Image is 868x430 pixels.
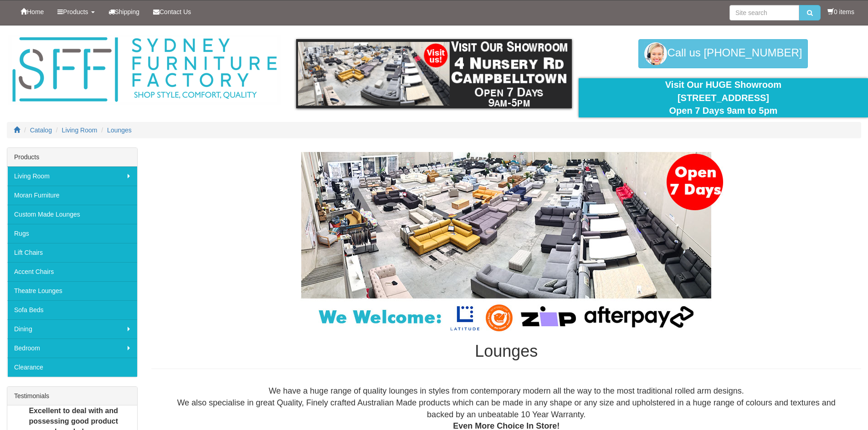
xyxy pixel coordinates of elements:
span: Contact Us [159,8,191,15]
a: Catalog [30,126,52,134]
a: Rugs [7,224,137,243]
div: Testimonials [7,387,137,405]
a: Theatre Lounges [7,281,137,300]
img: Sydney Furniture Factory [8,35,281,105]
a: Living Room [62,126,98,134]
a: Lift Chairs [7,243,137,262]
div: Products [7,148,137,167]
span: Products [63,8,88,15]
li: 0 items [827,7,854,16]
a: Bedroom [7,339,137,358]
div: Visit Our HUGE Showroom [STREET_ADDRESS] Open 7 Days 9am to 5pm [586,78,861,117]
a: Dining [7,319,137,339]
span: Shipping [115,8,140,15]
a: Home [14,0,51,23]
a: Moran Furniture [7,186,137,205]
img: Lounges [278,152,734,333]
img: showroom.gif [296,39,572,108]
input: Site search [729,5,799,20]
a: Shipping [102,0,147,23]
h1: Lounges [151,342,861,360]
a: Accent Chairs [7,262,137,281]
span: Home [27,8,44,15]
a: Clearance [7,358,137,377]
a: Lounges [107,126,132,134]
a: Living Room [7,167,137,186]
a: Products [51,0,101,23]
a: Sofa Beds [7,300,137,319]
a: Custom Made Lounges [7,205,137,224]
a: Contact Us [146,0,198,23]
